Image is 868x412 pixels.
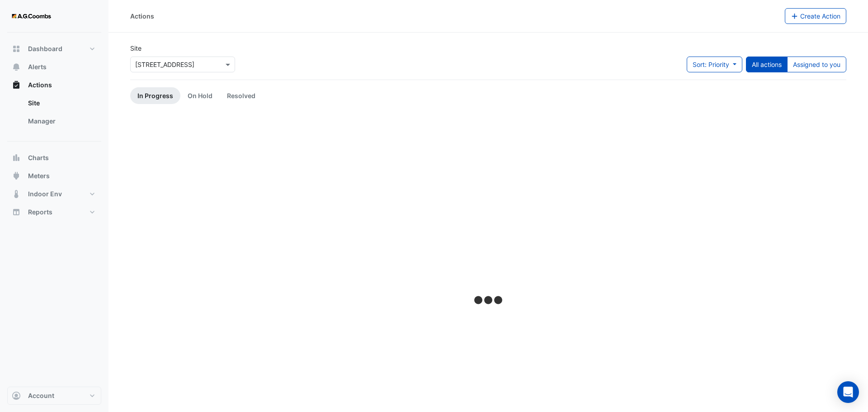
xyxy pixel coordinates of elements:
button: Dashboard [7,40,101,58]
button: Assigned to you [787,57,846,72]
button: Account [7,387,101,405]
a: In Progress [130,87,180,104]
span: Meters [28,171,50,180]
button: Reports [7,203,101,221]
a: Resolved [220,87,263,104]
app-icon: Indoor Env [12,189,21,199]
span: Reports [28,208,52,217]
div: Open Intercom Messenger [837,381,859,403]
label: Site [130,43,142,53]
button: Charts [7,149,101,167]
span: Create Action [800,12,840,20]
app-icon: Charts [12,153,21,162]
a: Manager [21,112,101,130]
button: All actions [746,57,788,72]
span: Sort: Priority [693,61,729,68]
img: Company Logo [11,7,52,25]
span: Alerts [28,62,47,71]
app-icon: Meters [12,171,21,180]
a: On Hold [180,87,220,104]
span: Account [28,391,54,400]
button: Indoor Env [7,185,101,203]
app-icon: Alerts [12,62,21,71]
span: Charts [28,153,49,162]
button: Meters [7,167,101,185]
app-icon: Actions [12,81,21,90]
button: Create Action [785,8,847,24]
span: Indoor Env [28,189,62,199]
span: Actions [28,81,52,90]
button: Actions [7,76,101,94]
div: Actions [130,11,154,21]
span: Dashboard [28,44,62,53]
app-icon: Reports [12,208,21,217]
button: Alerts [7,58,101,76]
app-icon: Dashboard [12,44,21,53]
button: Sort: Priority [687,57,742,72]
div: Actions [7,94,101,134]
a: Site [21,94,101,112]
